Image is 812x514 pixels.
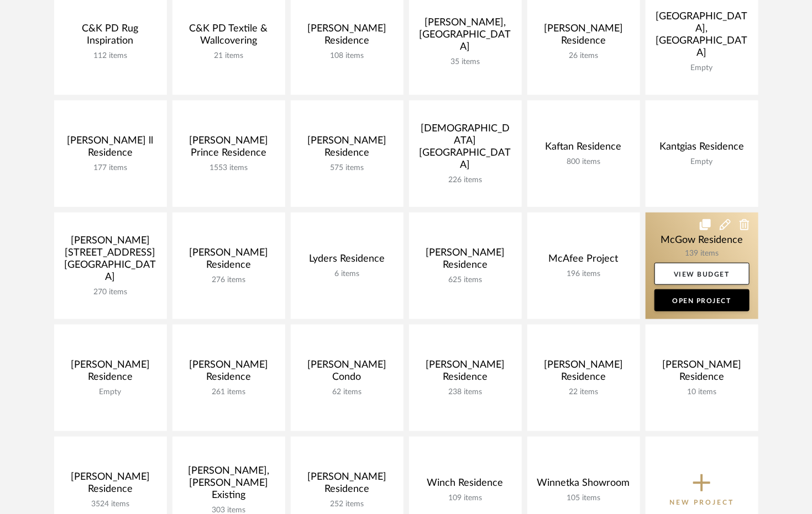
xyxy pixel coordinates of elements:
div: 108 items [300,51,395,61]
div: [PERSON_NAME] Residence [300,471,395,500]
div: 276 items [181,275,276,285]
div: [GEOGRAPHIC_DATA], [GEOGRAPHIC_DATA] [654,10,750,63]
div: [PERSON_NAME] Residence [181,359,276,388]
div: 109 items [418,494,513,503]
div: [PERSON_NAME] ll Residence [63,135,158,163]
div: Winch Residence [418,477,513,494]
div: C&K PD Rug Inspiration [63,23,158,51]
div: 800 items [536,157,631,167]
div: Lyders Residence [300,253,395,269]
div: [PERSON_NAME] Residence [181,247,276,275]
div: Kaftan Residence [536,141,631,157]
div: 105 items [536,494,631,503]
div: 177 items [63,163,158,173]
div: 238 items [418,388,513,397]
div: 3524 items [63,500,158,509]
div: [PERSON_NAME] Residence [536,359,631,388]
div: [DEMOGRAPHIC_DATA] [GEOGRAPHIC_DATA] [418,123,513,176]
a: View Budget [654,263,750,285]
div: 196 items [536,269,631,279]
div: 62 items [300,388,395,397]
div: Empty [63,388,158,397]
div: 261 items [181,388,276,397]
div: [PERSON_NAME] Residence [418,247,513,275]
div: [PERSON_NAME] Residence [536,23,631,51]
div: [PERSON_NAME] Residence [300,23,395,51]
div: Empty [654,63,750,73]
div: [PERSON_NAME], [PERSON_NAME] Existing [181,465,276,506]
div: 21 items [181,51,276,61]
div: C&K PD Textile & Wallcovering [181,23,276,51]
div: 575 items [300,163,395,173]
div: [PERSON_NAME] Residence [418,359,513,388]
div: Empty [654,157,750,167]
div: McAfee Project [536,253,631,269]
div: Kantgias Residence [654,141,750,157]
div: [PERSON_NAME] Residence [63,471,158,500]
a: Open Project [654,289,750,311]
div: [PERSON_NAME] Residence [63,359,158,388]
div: 270 items [63,288,158,297]
div: [PERSON_NAME] Condo [300,359,395,388]
div: 22 items [536,388,631,397]
div: 1553 items [181,163,276,173]
div: [PERSON_NAME] Residence [300,135,395,163]
div: 226 items [418,176,513,185]
div: 252 items [300,500,395,509]
div: [PERSON_NAME] Residence [654,359,750,388]
p: New Project [669,497,734,508]
div: [PERSON_NAME] Prince Residence [181,135,276,163]
div: Winnetka Showroom [536,477,631,494]
div: [PERSON_NAME], [GEOGRAPHIC_DATA] [418,17,513,57]
div: 112 items [63,51,158,61]
div: 35 items [418,57,513,67]
div: 625 items [418,275,513,285]
div: 10 items [654,388,750,397]
div: [PERSON_NAME] [STREET_ADDRESS][GEOGRAPHIC_DATA] [63,235,158,288]
div: 6 items [300,269,395,279]
div: 26 items [536,51,631,61]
